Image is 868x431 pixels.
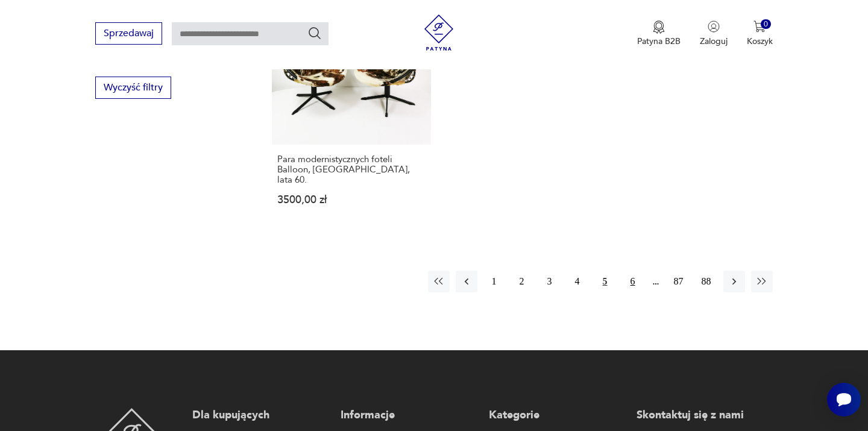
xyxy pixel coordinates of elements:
p: Zaloguj [700,36,728,47]
img: Patyna - sklep z meblami i dekoracjami vintage [421,14,457,51]
button: Patyna B2B [637,20,681,47]
p: Kategorie [489,408,625,423]
h3: Para modernistycznych foteli Balloon, [GEOGRAPHIC_DATA], lata 60. [277,154,425,185]
p: Koszyk [747,36,773,47]
a: Sprzedawaj [95,30,162,39]
p: Informacje [341,408,477,423]
button: Szukaj [307,26,322,40]
button: 1 [483,271,505,292]
a: Ikona medaluPatyna B2B [637,20,681,47]
button: 6 [622,271,644,292]
p: Dla kupujących [192,408,329,423]
button: 87 [668,271,690,292]
button: 3 [539,271,561,292]
button: 4 [567,271,588,292]
button: 5 [594,271,616,292]
button: Zaloguj [700,20,728,47]
img: Ikonka użytkownika [708,20,720,33]
img: Ikona medalu [653,20,665,34]
button: 0Koszyk [747,20,773,47]
button: 88 [696,271,717,292]
button: 2 [511,271,533,292]
p: Skontaktuj się z nami [637,408,773,423]
p: 3500,00 zł [277,195,425,205]
p: Patyna B2B [637,36,681,47]
button: Wyczyść filtry [95,77,171,99]
div: 0 [761,19,771,30]
iframe: Smartsupp widget button [827,383,861,417]
img: Ikona koszyka [753,20,766,33]
button: Sprzedawaj [95,22,162,45]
